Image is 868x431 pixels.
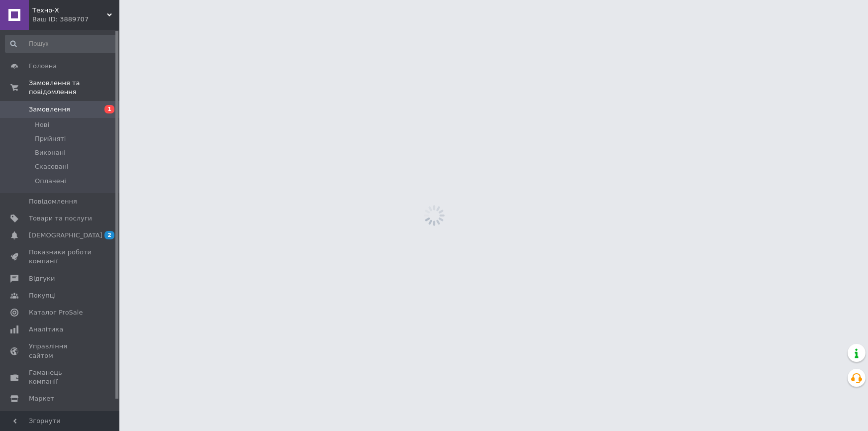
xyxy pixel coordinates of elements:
[35,177,66,186] span: Оплачені
[29,394,54,403] span: Маркет
[35,162,69,171] span: Скасовані
[29,231,102,240] span: [DEMOGRAPHIC_DATA]
[35,134,66,143] span: Прийняті
[29,368,92,386] span: Гаманець компанії
[32,6,107,15] span: Техно-Х
[29,214,92,223] span: Товари та послуги
[29,325,63,334] span: Аналітика
[29,62,57,71] span: Головна
[29,248,92,266] span: Показники роботи компанії
[29,291,56,300] span: Покупці
[29,79,119,97] span: Замовлення та повідомлення
[5,35,117,53] input: Пошук
[29,308,83,317] span: Каталог ProSale
[29,342,92,360] span: Управління сайтом
[29,274,55,283] span: Відгуки
[35,120,49,129] span: Нові
[32,15,119,24] div: Ваш ID: 3889707
[29,197,77,206] span: Повідомлення
[104,105,114,113] span: 1
[35,148,66,157] span: Виконані
[29,105,70,114] span: Замовлення
[104,231,114,239] span: 2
